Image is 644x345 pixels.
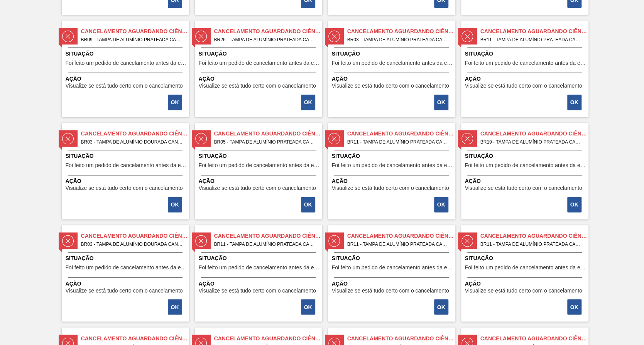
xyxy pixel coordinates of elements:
[169,94,183,111] div: Completar tarefa: 30150157
[434,197,448,212] button: OK
[199,75,320,83] span: Ação
[347,36,449,44] span: BR03 - TAMPA DE ALUMÍNIO PRATEADA CANPACK CDL Pedido - 709071
[66,152,187,160] span: Situação
[567,95,581,110] button: OK
[465,287,582,293] span: Visualize se está tudo certo com o cancelamento
[66,287,183,293] span: Visualize se está tudo certo com o cancelamento
[66,265,187,271] span: Foi feito um pedido de cancelamento antes da etapa de aguardando faturamento
[168,197,182,212] button: OK
[199,177,320,185] span: Ação
[199,83,316,89] span: Visualize se está tudo certo com o cancelamento
[302,196,316,213] div: Completar tarefa: 30151338
[199,162,320,168] span: Foi feito um pedido de cancelamento antes da etapa de aguardando faturamento
[214,240,316,249] span: BR11 - TAMPA DE ALUMÍNIO PRATEADA CANPACK CDL Pedido - 812810
[465,265,587,271] span: Foi feito um pedido de cancelamento antes da etapa de aguardando faturamento
[199,287,316,293] span: Visualize se está tudo certo com o cancelamento
[461,235,473,247] img: status
[66,177,187,185] span: Ação
[332,279,453,287] span: Ação
[81,232,189,240] span: Cancelamento aguardando ciência
[332,287,449,293] span: Visualize se está tudo certo com o cancelamento
[347,138,449,146] span: BR11 - TAMPA DE ALUMÍNIO PRATEADA CANPACK CDL Pedido - 753293
[62,30,74,42] img: status
[66,162,187,168] span: Foi feito um pedido de cancelamento antes da etapa de aguardando faturamento
[328,235,340,247] img: status
[81,334,189,342] span: Cancelamento aguardando ciência
[347,232,455,240] span: Cancelamento aguardando ciência
[302,298,316,315] div: Completar tarefa: 30153842
[480,232,588,240] span: Cancelamento aguardando ciência
[332,185,449,191] span: Visualize se está tudo certo com o cancelamento
[332,50,453,58] span: Situação
[465,75,587,83] span: Ação
[465,185,582,191] span: Visualize se está tudo certo com o cancelamento
[435,94,449,111] div: Completar tarefa: 30151304
[465,254,587,262] span: Situação
[199,279,320,287] span: Ação
[195,30,207,42] img: status
[461,133,473,144] img: status
[81,27,189,36] span: Cancelamento aguardando ciência
[66,185,183,191] span: Visualize se está tudo certo com o cancelamento
[480,138,582,146] span: BR19 - TAMPA DE ALUMÍNIO PRATEADA CANPACK CDL Pedido - 771847
[199,265,320,271] span: Foi feito um pedido de cancelamento antes da etapa de aguardando faturamento
[81,36,183,44] span: BR09 - TAMPA DE ALUMÍNIO PRATEADA CANPACK CDL Pedido - 683155
[568,94,582,111] div: Completar tarefa: 30151305
[328,30,340,42] img: status
[435,298,449,315] div: Completar tarefa: 30153843
[199,60,320,66] span: Foi feito um pedido de cancelamento antes da etapa de aguardando faturamento
[66,254,187,262] span: Situação
[347,27,455,36] span: Cancelamento aguardando ciência
[199,152,320,160] span: Situação
[480,27,588,36] span: Cancelamento aguardando ciência
[465,162,587,168] span: Foi feito um pedido de cancelamento antes da etapa de aguardando faturamento
[214,232,322,240] span: Cancelamento aguardando ciência
[480,36,582,44] span: BR11 - TAMPA DE ALUMÍNIO PRATEADA CANPACK CDL Pedido - 709078
[66,50,187,58] span: Situação
[328,133,340,144] img: status
[62,235,74,247] img: status
[332,177,453,185] span: Ação
[567,299,581,315] button: OK
[214,36,316,44] span: BR26 - TAMPA DE ALUMÍNIO PRATEADA CANPACK CDL Pedido - 709055
[66,279,187,287] span: Ação
[332,60,453,66] span: Foi feito um pedido de cancelamento antes da etapa de aguardando faturamento
[195,235,207,247] img: status
[81,240,183,249] span: BR03 - TAMPA DE ALUMÍNIO DOURADA CANPACK CDL Pedido - 780648
[66,60,187,66] span: Foi feito um pedido de cancelamento antes da etapa de aguardando faturamento
[168,299,182,315] button: OK
[214,334,322,342] span: Cancelamento aguardando ciência
[434,95,448,110] button: OK
[214,138,316,146] span: BR05 - TAMPA DE ALUMÍNIO PRATEADA CANPACK CDL Pedido - 711322
[214,27,322,36] span: Cancelamento aguardando ciência
[465,279,587,287] span: Ação
[301,299,315,315] button: OK
[347,130,455,138] span: Cancelamento aguardando ciência
[199,254,320,262] span: Situação
[435,196,449,213] div: Completar tarefa: 30152240
[199,50,320,58] span: Situação
[66,83,183,89] span: Visualize se está tudo certo com o cancelamento
[66,75,187,83] span: Ação
[81,138,183,146] span: BR03 - TAMPA DE ALUMÍNIO DOURADA CANPACK CDL Pedido - 709081
[347,240,449,249] span: BR11 - TAMPA DE ALUMÍNIO PRATEADA CANPACK CDL Pedido - 812811
[199,185,316,191] span: Visualize se está tudo certo com o cancelamento
[332,254,453,262] span: Situação
[169,196,183,213] div: Completar tarefa: 30151306
[347,334,455,342] span: Cancelamento aguardando ciência
[465,177,587,185] span: Ação
[332,265,453,271] span: Foi feito um pedido de cancelamento antes da etapa de aguardando faturamento
[568,298,582,315] div: Completar tarefa: 30153844
[480,334,588,342] span: Cancelamento aguardando ciência
[465,60,587,66] span: Foi feito um pedido de cancelamento antes da etapa de aguardando faturamento
[465,50,587,58] span: Situação
[301,95,315,110] button: OK
[332,152,453,160] span: Situação
[480,240,582,249] span: BR11 - TAMPA DE ALUMÍNIO PRATEADA CANPACK CDL Pedido - 812812
[81,130,189,138] span: Cancelamento aguardando ciência
[434,299,448,315] button: OK
[301,197,315,212] button: OK
[461,30,473,42] img: status
[465,83,582,89] span: Visualize se está tudo certo com o cancelamento
[480,130,588,138] span: Cancelamento aguardando ciência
